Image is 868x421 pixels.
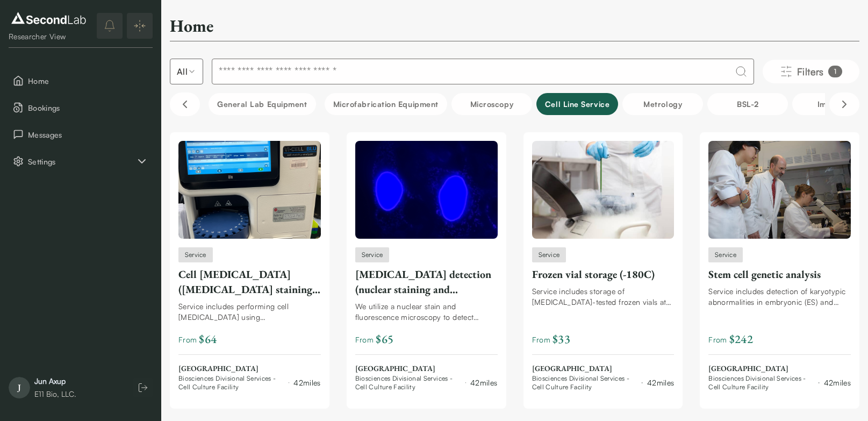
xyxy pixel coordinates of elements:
[185,250,206,260] span: Service
[708,374,814,391] span: Biosciences Divisional Services - Cell Culture Facility
[622,93,703,115] button: Metrology
[325,93,447,115] button: Microfabrication Equipment
[28,102,148,113] span: Bookings
[178,363,321,374] span: [GEOGRAPHIC_DATA]
[209,93,316,115] button: General Lab equipment
[97,13,123,39] button: notifications
[178,301,321,323] div: Service includes performing cell [MEDICAL_DATA] using [MEDICAL_DATA] staining on the [PERSON_NAME...
[9,150,153,173] button: Settings
[355,141,498,391] a: Mycoplasma detection (nuclear staining and fluorescence microscopy)Service[MEDICAL_DATA] detectio...
[708,141,851,239] img: Stem cell genetic analysis
[355,267,498,297] div: [MEDICAL_DATA] detection (nuclear staining and fluorescence microscopy)
[532,267,675,282] div: Frozen vial storage (-180C)
[34,376,76,387] div: Jun Axup
[199,331,217,348] span: $ 64
[9,69,153,92] button: Home
[34,389,76,399] div: E11 Bio, LLC.
[355,331,393,348] span: From
[532,141,675,239] img: Frozen vial storage (-180C)
[178,267,321,297] div: Cell [MEDICAL_DATA] ([MEDICAL_DATA] staining on [PERSON_NAME] Vi-CELL BLU)
[355,374,461,391] span: Biosciences Divisional Services - Cell Culture Facility
[9,31,89,42] div: Researcher View
[293,377,320,388] div: 42 miles
[28,156,135,167] span: Settings
[828,66,842,77] div: 1
[708,141,851,391] a: Stem cell genetic analysisServiceStem cell genetic analysisService includes detection of karyotyp...
[715,250,736,260] span: Service
[178,141,321,391] a: Cell viability assay (trypan blue staining on Beckman Vi-CELL BLU)ServiceCell [MEDICAL_DATA] ([ME...
[708,267,851,282] div: Stem cell genetic analysis
[708,363,851,374] span: [GEOGRAPHIC_DATA]
[536,93,618,115] button: Cell line service
[355,141,498,239] img: Mycoplasma detection (nuclear staining and fluorescence microscopy)
[647,377,674,388] div: 42 miles
[133,378,153,397] button: Log out
[9,123,153,146] button: Messages
[9,10,89,27] img: logo
[178,374,284,391] span: Biosciences Divisional Services - Cell Culture Facility
[178,331,217,348] span: From
[470,377,497,388] div: 42 miles
[28,129,148,140] span: Messages
[355,363,498,374] span: [GEOGRAPHIC_DATA]
[708,286,851,308] div: Service includes detection of karyotypic abnormalities in embryonic (ES) and induced pluripotent ...
[355,301,498,323] div: We utilize a nuclear stain and fluorescence microscopy to detect [MEDICAL_DATA] in the membrane o...
[532,286,675,308] div: Service includes storage of [MEDICAL_DATA]-tested frozen vials at -180C in [MEDICAL_DATA] dewars.
[9,377,30,398] span: J
[824,377,851,388] div: 42 miles
[763,60,859,83] button: Filters
[539,250,560,260] span: Service
[28,75,148,87] span: Home
[532,141,675,391] a: Frozen vial storage (-180C)ServiceFrozen vial storage (-180C)Service includes storage of [MEDICAL...
[708,331,753,348] span: From
[532,374,638,391] span: Biosciences Divisional Services - Cell Culture Facility
[707,93,788,115] button: BSL-2
[553,331,570,348] span: $ 33
[170,59,203,84] button: Select listing type
[362,250,383,260] span: Service
[532,331,570,348] span: From
[170,15,213,37] h2: Home
[9,150,153,173] div: Settings sub items
[170,92,200,116] button: Scroll left
[9,96,153,119] button: Bookings
[829,92,859,116] button: Scroll right
[797,64,824,79] span: Filters
[376,331,393,348] span: $ 65
[532,363,675,374] span: [GEOGRAPHIC_DATA]
[451,93,532,115] button: Microscopy
[178,141,321,239] img: Cell viability assay (trypan blue staining on Beckman Vi-CELL BLU)
[127,13,153,39] button: Expand/Collapse sidebar
[729,331,753,348] span: $ 242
